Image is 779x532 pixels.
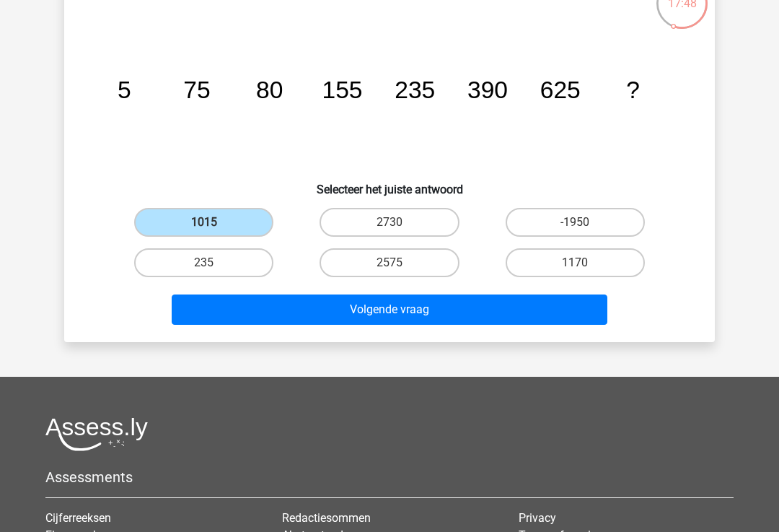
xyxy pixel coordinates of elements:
tspan: 390 [467,77,508,103]
a: Cijferreeksen [45,511,111,525]
img: Assessly logo [45,417,148,451]
tspan: 155 [322,77,362,103]
h6: Selecteer het juiste antwoord [87,171,692,196]
label: -1950 [506,208,645,237]
label: 2730 [320,208,459,237]
h5: Assessments [45,468,734,486]
tspan: 80 [256,77,283,103]
tspan: 625 [540,77,581,103]
button: Volgende vraag [172,295,608,325]
a: Privacy [519,511,556,525]
tspan: 5 [118,77,131,103]
label: 2575 [320,248,459,277]
a: Redactiesommen [282,511,371,525]
label: 1170 [506,248,645,277]
tspan: ? [626,77,640,103]
label: 1015 [134,208,273,237]
label: 235 [134,248,273,277]
tspan: 75 [183,77,210,103]
tspan: 235 [395,77,435,103]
